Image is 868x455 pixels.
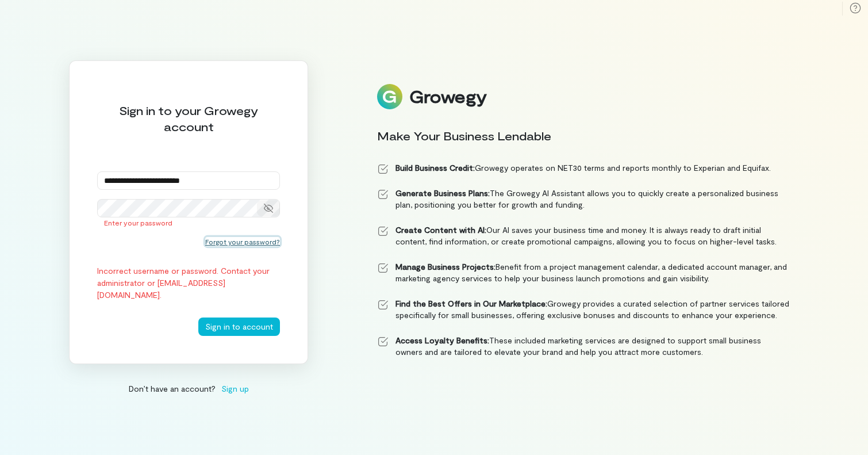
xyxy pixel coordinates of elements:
div: Don’t have an account? [69,383,308,395]
li: Growegy provides a curated selection of partner services tailored specifically for small business... [377,298,790,321]
img: Logo [377,84,402,109]
button: Forgot your password? [205,237,280,246]
strong: Build Business Credit: [395,163,475,173]
button: Sign in to account [198,318,280,336]
strong: Create Content with AI: [395,225,486,235]
li: These included marketing services are designed to support small business owners and are tailored ... [377,335,790,358]
li: Growegy operates on NET30 terms and reports monthly to Experian and Equifax. [377,162,790,174]
div: Growegy [409,87,486,106]
li: Benefit from a project management calendar, a dedicated account manager, and marketing agency ser... [377,261,790,284]
span: Sign up [221,383,249,395]
strong: Access Loyalty Benefits: [395,335,489,345]
strong: Find the Best Offers in Our Marketplace: [395,299,547,308]
div: Sign in to your Growegy account [97,102,280,135]
strong: Generate Business Plans: [395,188,490,198]
div: Make Your Business Lendable [377,128,790,144]
strong: Manage Business Projects: [395,262,496,272]
div: Incorrect username or password. Contact your administrator or [EMAIL_ADDRESS][DOMAIN_NAME]. [97,265,280,301]
li: Our AI saves your business time and money. It is always ready to draft initial content, find info... [377,224,790,247]
li: The Growegy AI Assistant allows you to quickly create a personalized business plan, positioning y... [377,188,790,211]
div: Enter your password [97,217,280,228]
